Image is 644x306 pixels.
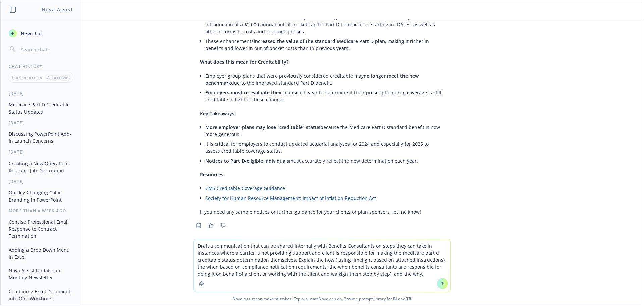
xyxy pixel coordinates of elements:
li: The made significant changes to Medicare Part D, including the introduction of a $2,000 annual ou... [205,12,444,36]
textarea: Draft a communication that can be shared internally with Benefits Consultants on steps they can t... [194,239,450,292]
svg: Copy to clipboard [196,222,202,228]
button: Discussing PowerPoint Add-In Launch Concerns [6,128,75,146]
button: Creating a New Operations Role and Job Description [6,158,75,176]
button: Medicare Part D Creditable Status Updates [6,99,75,117]
button: Concise Professional Email Response to Contract Termination [6,216,75,242]
div: [DATE] [1,120,81,126]
span: Notices to Part D-eligible individuals [205,158,289,164]
div: [DATE] [1,179,81,184]
span: What does this mean for Creditability? [200,59,288,65]
li: Employer group plans that were previously considered creditable may due to the improved standard ... [205,71,444,88]
a: CMS Creditable Coverage Guidance [205,185,285,191]
div: Chat History [1,63,81,69]
a: BI [393,296,397,302]
span: More employer plans may lose "creditable" status [205,124,320,130]
button: Combining Excel Documents into One Workbook [6,286,75,304]
p: Current account [12,75,42,80]
span: Key Takeaways: [200,110,236,117]
span: Resources: [200,171,225,178]
button: Thumbs down [217,221,228,230]
button: New chat [6,27,75,39]
button: Nova Assist Updates in Monthly Newsletter [6,265,75,283]
span: increased the value of the standard Medicare Part D plan [254,38,385,44]
a: TR [406,296,411,302]
p: If you need any sample notices or further guidance for your clients or plan sponsors, let me know! [200,208,444,215]
li: These enhancements , making it richer in benefits and lower in out-of-pocket costs than in previo... [205,36,444,53]
h1: Nova Assist [42,6,73,13]
div: [DATE] [1,149,81,155]
li: because the Medicare Part D standard benefit is now more generous. [205,122,444,139]
span: Nova Assist can make mistakes. Explore what Nova can do: Browse prompt library for and [3,292,641,306]
li: must accurately reflect the new determination each year. [205,156,444,166]
p: All accounts [47,75,69,80]
li: It is critical for employers to conduct updated actuarial analyses for 2024 and especially for 20... [205,139,444,156]
li: each year to determine if their prescription drug coverage is still creditable in light of these ... [205,88,444,104]
div: More than a week ago [1,208,81,214]
button: Quickly Changing Color Branding in PowerPoint [6,187,75,205]
input: Search chats [19,45,73,54]
span: Employers must re-evaluate their plans [205,89,296,96]
a: Society for Human Resource Management: Impact of Inflation Reduction Act [205,195,376,201]
div: [DATE] [1,91,81,96]
span: New chat [19,30,42,37]
button: Adding a Drop Down Menu in Excel [6,244,75,262]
